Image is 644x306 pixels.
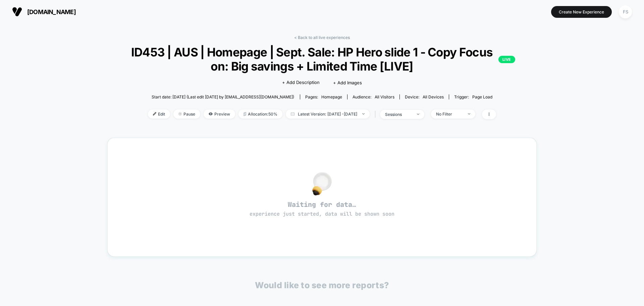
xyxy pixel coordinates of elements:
span: Latest Version: [DATE] - [DATE] [286,110,370,119]
span: All Visitors [375,94,394,99]
span: Start date: [DATE] (Last edit [DATE] by [EMAIL_ADDRESS][DOMAIN_NAME]) [152,94,294,99]
span: [DOMAIN_NAME] [27,8,76,15]
span: Edit [148,110,170,119]
span: homepage [321,94,342,99]
p: LIVE [498,56,515,63]
span: ID453 | AUS | Homepage | Sept. Sale: HP Hero slide 1 - Copy Focus on: Big savings + Limited Time ... [129,45,515,73]
img: Visually logo [12,7,22,17]
div: Trigger: [454,94,492,99]
button: Create New Experience [551,6,612,18]
a: < Back to all live experiences [294,35,350,40]
img: no_data [312,172,332,195]
span: all devices [423,94,444,99]
img: end [362,113,365,115]
img: rebalance [244,112,246,116]
span: Waiting for data… [119,200,525,218]
div: Audience: [353,94,394,99]
p: Would like to see more reports? [255,280,389,290]
span: + Add Images [333,80,362,85]
button: FS [617,5,634,19]
span: experience just started, data will be shown soon [250,211,394,217]
div: sessions [385,112,412,117]
img: end [417,114,419,115]
span: Allocation: 50% [238,110,282,119]
img: edit [153,112,156,116]
img: end [178,112,182,116]
div: Pages: [305,94,342,99]
span: Page Load [472,94,492,99]
span: + Add Description [282,79,320,86]
img: end [468,113,470,115]
div: No Filter [436,112,463,117]
span: Preview [204,110,235,119]
button: [DOMAIN_NAME] [10,6,78,17]
span: Device: [399,94,449,99]
span: Pause [173,110,200,119]
img: calendar [291,112,294,116]
div: FS [619,5,632,18]
span: | [373,110,380,119]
